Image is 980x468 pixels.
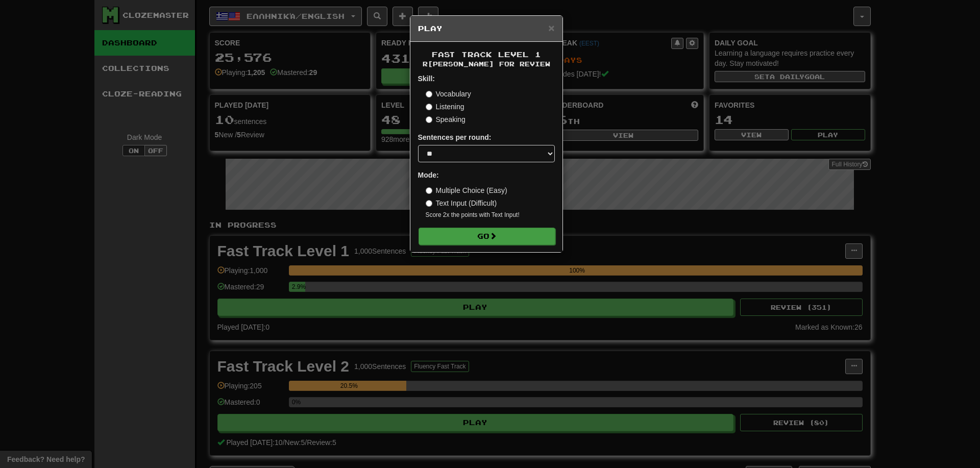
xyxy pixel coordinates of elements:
span: f [499,60,504,67]
label: Vocabulary [426,89,471,99]
span: [PERSON_NAME] [423,60,494,67]
label: Text Input (Difficult) [426,198,497,208]
span: view [520,60,550,67]
label: Speaking [426,114,465,125]
span: T [461,50,468,59]
small: Score 2x the points with Text Input ! [426,211,555,219]
input: Speaking [426,116,432,123]
span: or [499,60,514,67]
span: 1 [432,50,541,59]
label: Multiple Choice (Easy) [426,185,507,195]
input: Vocabulary [426,91,432,97]
button: Go [419,228,555,245]
label: Sentences per round: [418,132,492,142]
input: Text Input (Difficult) [426,200,432,207]
span: rack [461,50,492,59]
span: Re [520,60,530,67]
span: × [548,22,554,34]
span: L [498,50,504,59]
input: Listening [426,104,432,110]
input: Multiple Choice (Easy) [426,187,432,194]
span: F [432,50,438,59]
span: R [423,60,428,67]
h5: Play [418,23,555,34]
span: ast [432,50,455,59]
label: Listening [426,102,464,112]
strong: Skill: [418,75,435,83]
strong: Mode: [418,171,439,179]
span: evel [498,50,529,59]
button: Close [548,22,554,33]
